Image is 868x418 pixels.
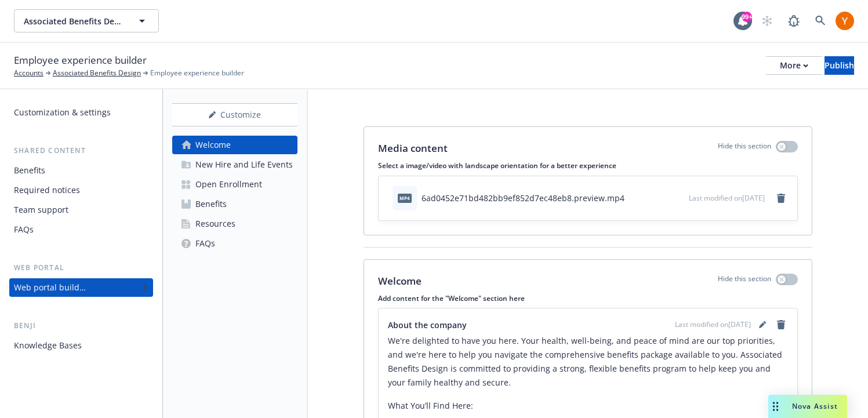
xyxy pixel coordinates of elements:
div: Publish [825,57,854,74]
p: What You’ll Find Here: [388,399,788,413]
button: More [766,56,822,75]
a: Welcome [172,136,297,154]
div: Customization & settings [14,103,111,122]
a: Accounts [14,68,43,78]
div: 99+ [742,12,752,22]
div: 6ad0452e71bd482bb9ef852d7ec48eb8.preview.mp4 [422,192,624,204]
div: Benefits [14,161,45,180]
p: Hide this section [718,274,771,289]
div: Benefits [195,195,227,213]
a: Web portal builder [9,278,153,297]
a: editPencil [756,318,769,332]
a: Open Enrollment [172,175,297,194]
div: Benji [9,320,153,332]
div: Customize [172,104,297,126]
a: Benefits [9,161,153,180]
a: FAQs [172,234,297,253]
a: FAQs [9,220,153,239]
div: Web portal [9,262,153,274]
div: Web portal builder [14,278,86,297]
span: Associated Benefits Design [24,15,124,27]
span: mp4 [398,194,412,202]
a: Customization & settings [9,103,153,122]
span: Employee experience builder [14,53,147,68]
a: remove [774,318,788,332]
span: About the company [388,319,467,331]
button: Publish [825,56,854,75]
button: download file [655,192,664,204]
p: Select a image/video with landscape orientation for a better experience [378,161,798,170]
button: Customize [172,103,297,126]
a: Search [809,9,832,32]
div: Open Enrollment [195,175,262,194]
div: Drag to move [768,395,783,418]
a: Associated Benefits Design [53,68,141,78]
span: Nova Assist [792,401,838,411]
button: preview file [674,192,684,204]
div: Knowledge Bases [14,336,82,355]
a: remove [774,191,788,205]
button: Associated Benefits Design [14,9,159,32]
div: Resources [195,215,235,233]
img: photo [836,12,854,30]
a: Required notices [9,181,153,199]
span: Employee experience builder [150,68,244,78]
a: Team support [9,201,153,219]
p: Hide this section [718,141,771,156]
div: Required notices [14,181,80,199]
a: Report a Bug [782,9,805,32]
button: Nova Assist [768,395,847,418]
div: New Hire and Life Events [195,155,293,174]
a: Benefits [172,195,297,213]
a: Start snowing [756,9,779,32]
a: New Hire and Life Events [172,155,297,174]
div: Team support [14,201,68,219]
div: Shared content [9,145,153,157]
span: Last modified on [DATE] [689,193,765,203]
a: Knowledge Bases [9,336,153,355]
span: Last modified on [DATE] [675,319,751,330]
p: We're delighted to have you here. Your health, well-being, and peace of mind are our top prioriti... [388,334,788,390]
a: Resources [172,215,297,233]
p: Media content [378,141,448,156]
p: Welcome [378,274,422,289]
div: Welcome [195,136,231,154]
div: FAQs [14,220,34,239]
div: More [780,57,808,74]
div: FAQs [195,234,215,253]
p: Add content for the "Welcome" section here [378,293,798,303]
